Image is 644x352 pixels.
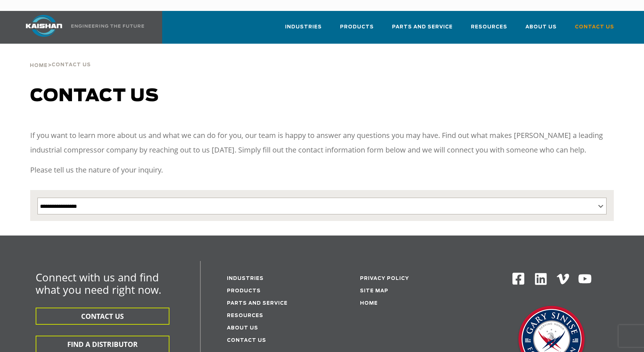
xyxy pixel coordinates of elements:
span: Industries [285,23,322,31]
p: Please tell us the nature of your inquiry. [30,163,614,177]
img: Linkedin [534,272,548,286]
span: Resources [471,23,507,31]
span: Parts and Service [392,23,453,31]
a: Products [227,289,261,293]
button: CONTACT US [36,308,169,325]
img: Engineering the future [71,24,144,28]
span: Connect with us and find what you need right now. [36,270,161,297]
p: If you want to learn more about us and what we can do for you, our team is happy to answer any qu... [30,128,614,157]
a: Parts and service [227,301,288,306]
a: About Us [525,17,557,42]
span: About Us [525,23,557,31]
div: > [30,44,91,71]
a: Contact Us [227,338,266,343]
a: Home [30,62,48,68]
a: Resources [227,313,263,318]
a: Resources [471,17,507,42]
a: Home [360,301,378,306]
span: Contact us [30,87,159,105]
a: Privacy Policy [360,276,409,281]
span: Contact Us [52,63,91,67]
a: Products [340,17,374,42]
img: kaishan logo [17,15,71,37]
a: Industries [285,17,322,42]
span: Home [30,63,48,68]
a: Site Map [360,289,388,293]
a: About Us [227,326,258,331]
img: Facebook [512,272,525,285]
img: Vimeo [557,274,569,284]
span: Products [340,23,374,31]
a: Industries [227,276,264,281]
a: Parts and Service [392,17,453,42]
a: Kaishan USA [17,11,145,44]
a: Contact Us [575,17,614,42]
img: Youtube [578,272,592,286]
span: Contact Us [575,23,614,31]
